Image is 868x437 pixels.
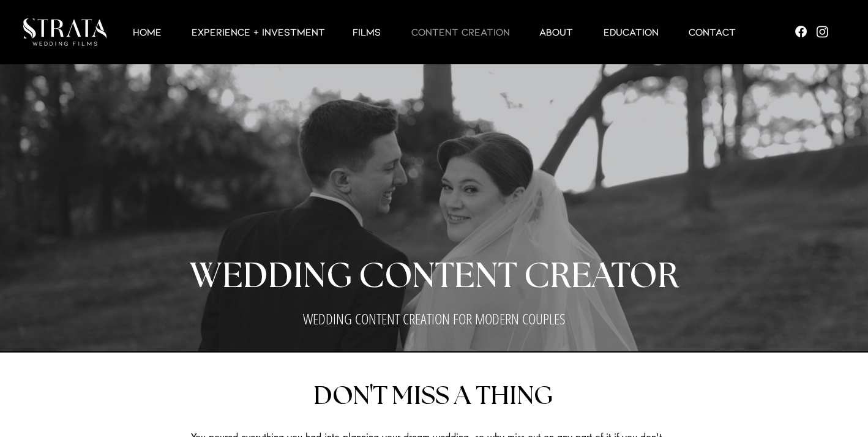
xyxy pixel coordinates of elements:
ul: Social Bar [793,24,830,39]
p: Films [346,24,387,39]
img: LUX STRATA TEST_edited.png [23,18,107,46]
p: ABOUT [533,24,579,39]
span: ' [370,379,373,411]
span: WEDDING CONTENT CREATOR [189,260,679,294]
p: EXPERIENCE + INVESTMENT [185,24,331,39]
a: Contact [673,24,750,39]
a: ABOUT [524,24,588,39]
span: DON [313,383,370,409]
p: HOME [127,24,168,39]
a: EDUCATION [588,24,673,39]
span: T MISS A THING [373,383,553,409]
p: EDUCATION [597,24,665,39]
nav: Site [116,24,752,39]
span: WEDDING CONTENT CREATION FOR MODERN COUPLES [303,308,565,329]
p: Contact [683,24,742,39]
a: Films [337,24,396,39]
a: CONTENT CREATION [396,24,524,39]
a: EXPERIENCE + INVESTMENT [176,24,337,39]
a: HOME [118,24,176,39]
p: CONTENT CREATION [405,24,516,39]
